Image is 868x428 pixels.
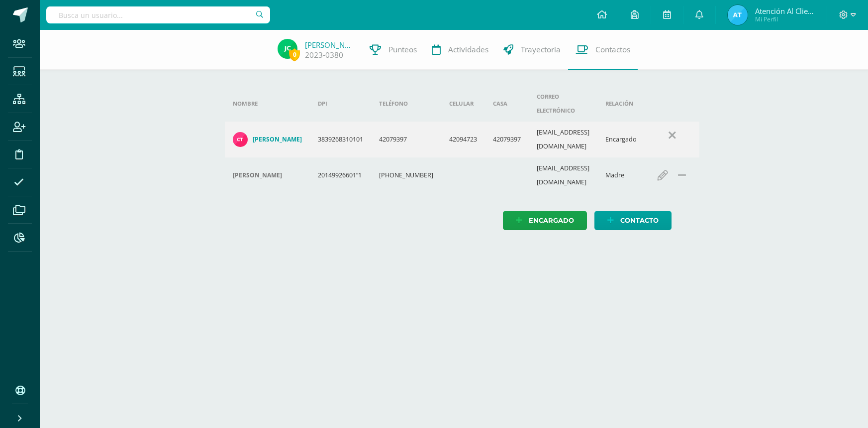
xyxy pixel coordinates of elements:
td: 42079397 [371,122,441,157]
span: Contactos [595,44,630,55]
th: Correo electrónico [529,86,597,122]
a: Trayectoria [496,30,568,70]
a: Actividades [424,30,496,70]
th: Celular [441,86,485,122]
td: Madre [597,157,645,193]
a: Encargado [503,211,587,230]
a: [PERSON_NAME] [233,132,302,147]
input: Busca un usuario... [46,6,270,23]
td: 42079397 [485,122,529,157]
span: Mi Perfil [755,15,815,23]
td: [EMAIL_ADDRESS][DOMAIN_NAME] [529,122,597,157]
span: Contacto [620,211,659,230]
td: Encargado [597,122,645,157]
span: Atención al cliente [755,6,815,16]
img: 3ae168c32d927c761926bdb2bc871b42.png [278,39,297,59]
th: Teléfono [371,86,441,122]
div: Claudia Robles [233,171,302,179]
span: Punteos [388,44,417,55]
a: Punteos [362,30,424,70]
img: ada85960de06b6a82e22853ecf293967.png [728,5,748,25]
th: Nombre [225,86,310,122]
th: Relación [597,86,645,122]
td: [EMAIL_ADDRESS][DOMAIN_NAME] [529,157,597,193]
span: Trayectoria [521,44,561,55]
td: 42094723 [441,122,485,157]
th: Casa [485,86,529,122]
a: 2023-0380 [305,50,343,60]
a: [PERSON_NAME] [305,40,355,50]
td: 20149926601”1 [310,157,371,193]
span: 0 [289,48,300,61]
a: Contactos [568,30,638,70]
h4: [PERSON_NAME] [233,171,282,179]
h4: [PERSON_NAME] [253,136,302,143]
img: 275fd329826c683f1dac0f2cdf1a26e0.png [233,132,248,147]
td: [PHONE_NUMBER] [371,157,441,193]
a: Contacto [594,211,672,230]
td: 3839268310101 [310,122,371,157]
span: Actividades [448,44,488,55]
span: Encargado [529,211,574,230]
th: DPI [310,86,371,122]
